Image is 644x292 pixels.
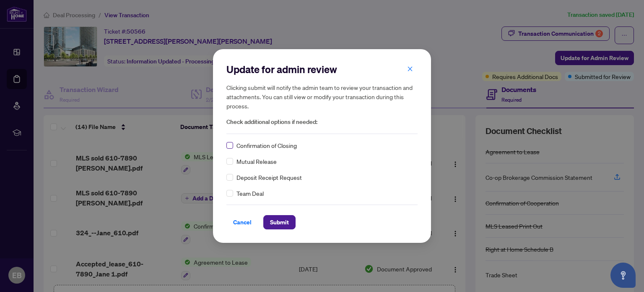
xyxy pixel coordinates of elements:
[226,215,258,229] button: Cancel
[226,63,418,76] h2: Update for admin review
[236,141,297,150] span: Confirmation of Closing
[226,83,418,110] h5: Clicking submit will notify the admin team to review your transaction and attachments. You can st...
[263,215,296,229] button: Submit
[236,173,302,182] span: Deposit Receipt Request
[226,117,418,127] span: Check additional options if needed:
[270,216,289,229] span: Submit
[610,263,636,288] button: Open asap
[233,216,252,229] span: Cancel
[236,189,264,198] span: Team Deal
[407,66,413,72] span: close
[236,157,277,166] span: Mutual Release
